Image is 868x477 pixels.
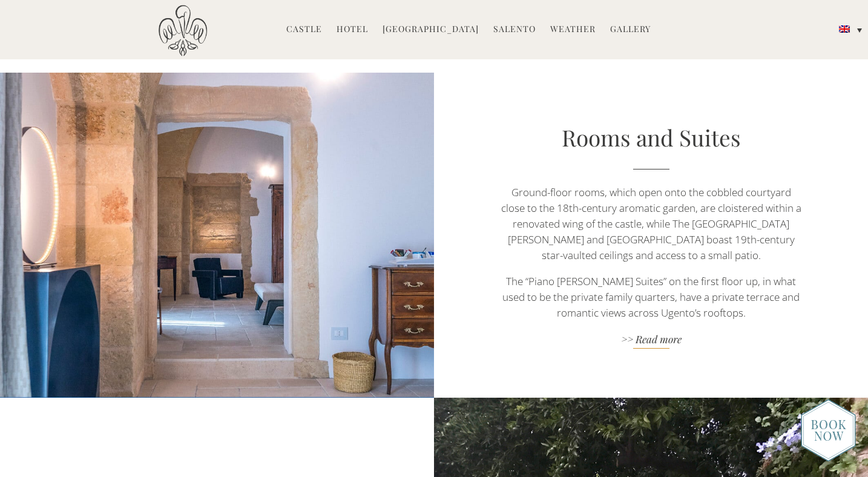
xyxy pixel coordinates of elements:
p: The “Piano [PERSON_NAME] Suites” on the first floor up, in what used to be the private family qua... [499,274,803,321]
a: >> Read more [499,332,803,349]
a: Rooms and Suites [562,122,741,152]
a: Weather [550,23,596,37]
a: Castle [286,23,322,37]
img: English [839,25,850,33]
a: Hotel [337,23,368,37]
img: new-booknow.png [801,399,856,462]
a: Gallery [610,23,651,37]
a: Salento [493,23,536,37]
a: [GEOGRAPHIC_DATA] [383,23,479,37]
p: Ground-floor rooms, which open onto the cobbled courtyard close to the 18th-century aromatic gard... [499,185,803,263]
img: Castello di Ugento [159,5,207,56]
